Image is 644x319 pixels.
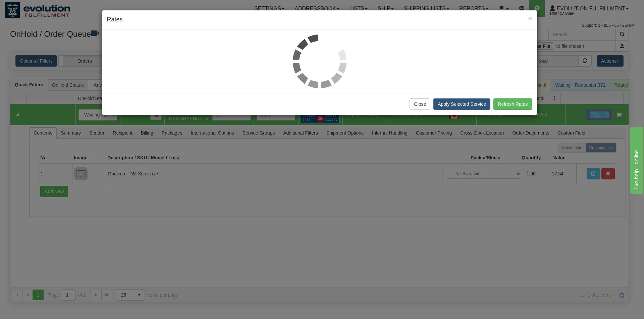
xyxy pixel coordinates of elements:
span: × [528,14,532,22]
img: loader.gif [293,34,346,88]
h4: Rates [107,15,532,24]
button: Close [410,98,430,110]
button: Apply Selected Service [433,98,490,110]
div: live help - online [5,4,62,12]
iframe: chat widget [629,125,643,193]
button: Refresh Rates [493,98,532,110]
button: Close [528,15,532,22]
